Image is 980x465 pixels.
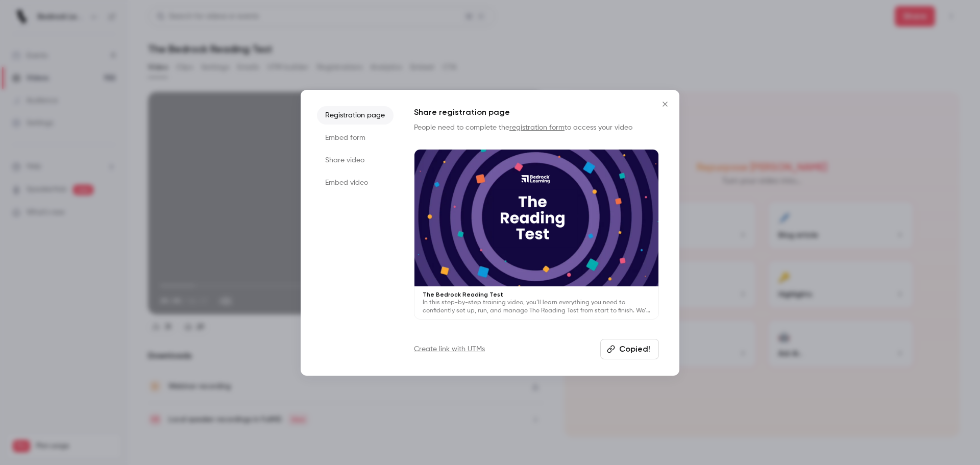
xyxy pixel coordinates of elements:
li: Embed form [317,129,394,147]
p: People need to complete the to access your video [414,123,659,133]
li: Embed video [317,174,394,192]
button: Copied! [600,339,659,359]
li: Share video [317,151,394,169]
p: The Bedrock Reading Test [423,290,650,299]
button: Close [655,94,675,114]
li: Registration page [317,106,394,125]
p: In this step-by-step training video, you’ll learn everything you need to confidently set up, run,... [423,299,650,315]
a: registration form [509,124,565,131]
a: The Bedrock Reading TestIn this step-by-step training video, you’ll learn everything you need to ... [414,149,659,320]
h1: Share registration page [414,106,659,118]
a: Create link with UTMs [414,344,485,354]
